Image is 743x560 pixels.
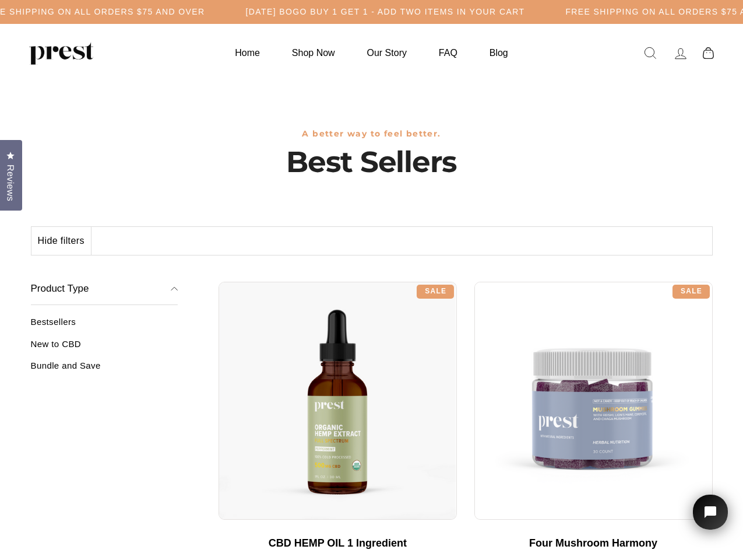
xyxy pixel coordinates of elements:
h5: [DATE] BOGO BUY 1 GET 1 - ADD TWO ITEMS IN YOUR CART [246,7,525,17]
ul: Primary [220,41,522,64]
button: Product Type [31,273,178,306]
div: Four Mushroom Harmony [486,537,701,550]
a: Home [220,41,274,64]
a: Blog [475,41,523,64]
h3: A better way to feel better. [31,129,713,139]
a: Shop Now [277,41,350,64]
a: New to CBD [31,339,178,358]
button: Hide filters [31,227,91,255]
a: FAQ [424,41,472,64]
div: CBD HEMP OIL 1 Ingredient [230,537,445,550]
a: Our Story [353,41,421,64]
div: Sale [417,285,454,299]
iframe: Tidio Chat [678,478,743,560]
h1: Best Sellers [31,145,713,180]
a: Bestsellers [31,317,178,336]
span: Reviews [3,164,18,201]
a: Bundle and Save [31,360,178,380]
div: Sale [672,285,710,299]
img: PREST ORGANICS [29,41,93,65]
